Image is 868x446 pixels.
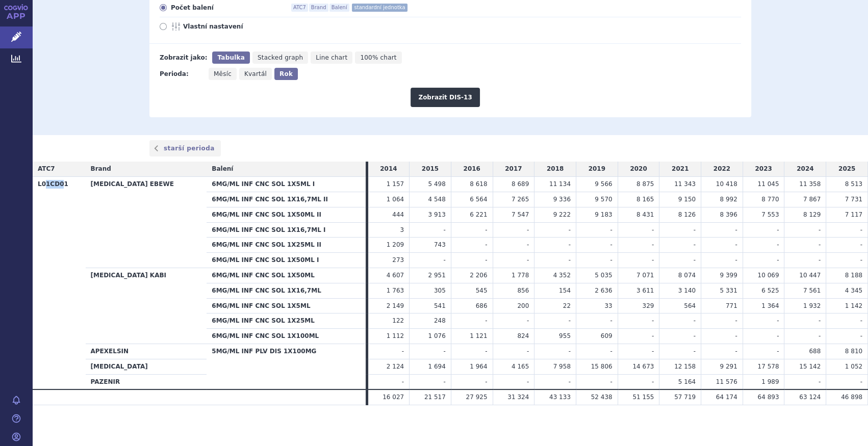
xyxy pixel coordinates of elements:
th: [MEDICAL_DATA] KABI [86,268,207,344]
span: Kvartál [244,70,267,77]
span: 14 673 [632,363,654,370]
span: 609 [601,332,612,339]
span: 15 142 [799,363,821,370]
span: 1 778 [512,272,529,279]
td: 2019 [576,162,618,176]
span: 4 352 [553,272,571,279]
span: 5 498 [428,180,445,188]
span: 8 810 [845,348,862,355]
span: - [402,378,404,385]
td: 2018 [534,162,576,176]
span: 7 553 [761,211,779,218]
span: - [443,256,445,264]
span: 52 438 [591,393,612,401]
span: - [860,256,862,264]
span: ATC7 [291,4,308,12]
span: 3 140 [678,287,696,294]
span: - [860,226,862,233]
span: 63 124 [799,393,821,401]
span: Rok [279,70,293,77]
span: - [610,226,612,233]
span: - [860,241,862,248]
th: 6MG/ML INF CNC SOL 1X5ML I [207,177,365,192]
span: 1 209 [387,241,404,248]
span: 11 134 [549,180,571,188]
span: 1 763 [387,287,404,294]
span: Tabulka [217,54,244,61]
span: 8 431 [636,211,654,218]
span: - [735,348,737,355]
span: Balení [329,4,349,12]
span: - [652,378,654,385]
span: - [694,332,696,339]
span: - [819,317,821,324]
span: 10 418 [716,180,737,188]
span: 7 561 [803,287,821,294]
span: 9 566 [595,180,612,188]
span: 10 447 [799,272,821,279]
span: - [652,348,654,355]
span: - [735,332,737,339]
span: - [735,256,737,264]
th: 6MG/ML INF CNC SOL 1X25ML [207,313,365,329]
span: - [485,378,487,385]
span: 7 867 [803,196,821,203]
span: 686 [476,302,488,309]
span: 541 [434,302,446,309]
td: 2021 [659,162,701,176]
td: 2020 [618,162,659,176]
span: Balení [212,165,233,172]
span: 1 157 [387,180,404,188]
span: 1 364 [761,302,779,309]
span: 43 133 [549,393,571,401]
span: - [777,317,779,324]
span: Měsíc [214,70,232,77]
th: 6MG/ML INF CNC SOL 1X100ML [207,329,365,344]
span: 154 [559,287,571,294]
span: 8 875 [636,180,654,188]
span: - [860,378,862,385]
span: - [569,241,571,248]
span: 1 112 [387,332,404,339]
th: APEXELSIN [86,344,207,359]
span: Počet balení [171,4,283,12]
span: 444 [392,211,404,218]
span: 6 525 [761,287,779,294]
span: 21 517 [424,393,446,401]
th: 6MG/ML INF CNC SOL 1X5ML [207,298,365,313]
span: 8 165 [636,196,654,203]
span: 329 [642,302,654,309]
span: - [527,226,529,233]
span: 2 951 [428,272,445,279]
span: - [402,348,404,355]
span: 33 [604,302,612,309]
th: 6MG/ML INF CNC SOL 1X16,7ML II [207,192,365,207]
span: - [819,378,821,385]
span: - [569,256,571,264]
span: 100% chart [360,54,396,61]
th: [MEDICAL_DATA] [86,359,207,374]
span: 200 [517,302,529,309]
span: - [443,378,445,385]
span: - [819,226,821,233]
td: 2022 [701,162,743,176]
span: - [527,348,529,355]
span: 7 958 [553,363,571,370]
span: 1 694 [428,363,445,370]
span: 9 570 [595,196,612,203]
span: Brand [91,165,111,172]
td: 2015 [410,162,451,176]
span: 5 164 [678,378,696,385]
span: Stacked graph [258,54,303,61]
span: - [735,226,737,233]
span: 8 770 [761,196,779,203]
span: 273 [392,256,404,264]
span: 1 932 [803,302,821,309]
span: - [569,317,571,324]
th: 6MG/ML INF CNC SOL 1X16,7ML [207,283,365,298]
span: - [694,317,696,324]
span: 7 117 [845,211,862,218]
span: 17 578 [757,363,779,370]
span: 1 121 [470,332,487,339]
span: - [610,348,612,355]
